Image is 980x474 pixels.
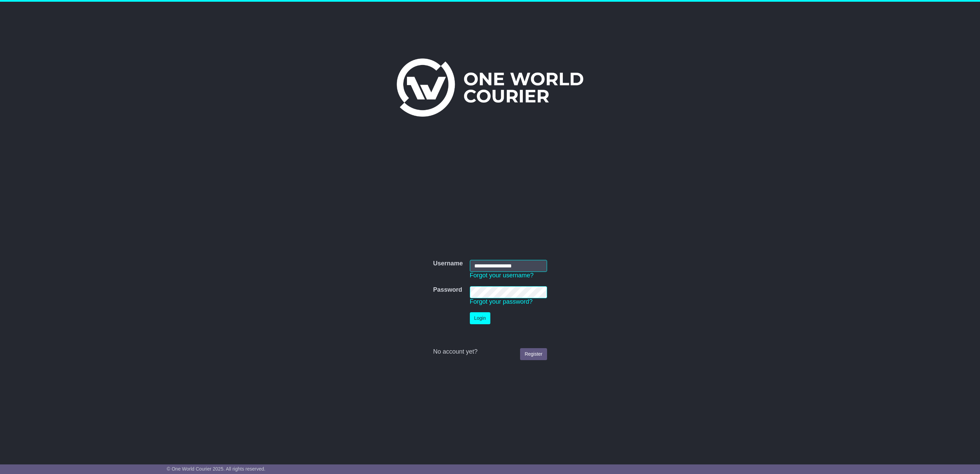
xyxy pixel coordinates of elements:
[470,312,490,324] button: Login
[470,298,533,305] a: Forgot your password?
[520,348,547,360] a: Register
[470,272,534,279] a: Forgot your username?
[433,348,547,356] div: No account yet?
[397,58,583,117] img: One World
[433,286,462,294] label: Password
[167,466,266,472] span: © One World Courier 2025. All rights reserved.
[433,260,463,267] label: Username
